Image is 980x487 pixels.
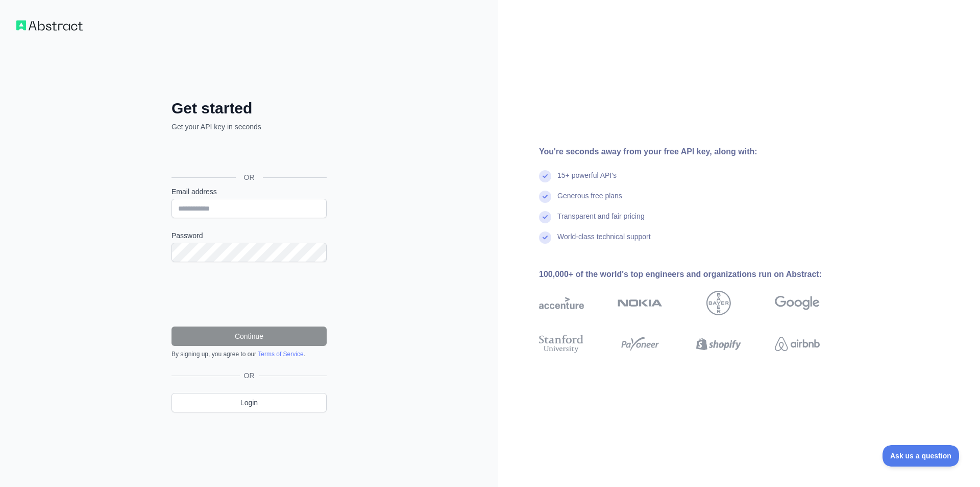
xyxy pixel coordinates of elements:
[539,268,852,281] div: 100,000+ of the world's top engineers and organizations run on Abstract:
[775,291,820,315] img: google
[539,291,584,315] img: accenture
[539,211,551,223] img: check mark
[618,291,663,315] img: nokia
[539,231,551,244] img: check mark
[557,231,651,252] div: World-class technical support
[539,146,852,158] div: You're seconds away from your free API key, along with:
[696,333,741,355] img: shopify
[171,327,327,346] button: Continue
[883,445,960,467] iframe: Toggle Customer Support
[236,172,263,182] span: OR
[557,170,617,191] div: 15+ powerful API's
[171,230,327,241] label: Password
[171,393,327,412] a: Login
[166,143,330,166] iframe: Sign in with Google Button
[775,333,820,355] img: airbnb
[539,191,551,203] img: check mark
[557,211,645,231] div: Transparent and fair pricing
[171,99,327,118] h2: Get started
[171,350,327,358] div: By signing up, you agree to our .
[171,274,327,314] iframe: reCAPTCHA
[539,333,584,355] img: stanford university
[16,20,83,31] img: Workflow
[171,122,327,132] p: Get your API key in seconds
[539,170,551,182] img: check mark
[258,351,303,358] a: Terms of Service
[171,187,327,197] label: Email address
[240,370,259,381] span: OR
[706,291,731,315] img: bayer
[618,333,663,355] img: payoneer
[557,191,622,211] div: Generous free plans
